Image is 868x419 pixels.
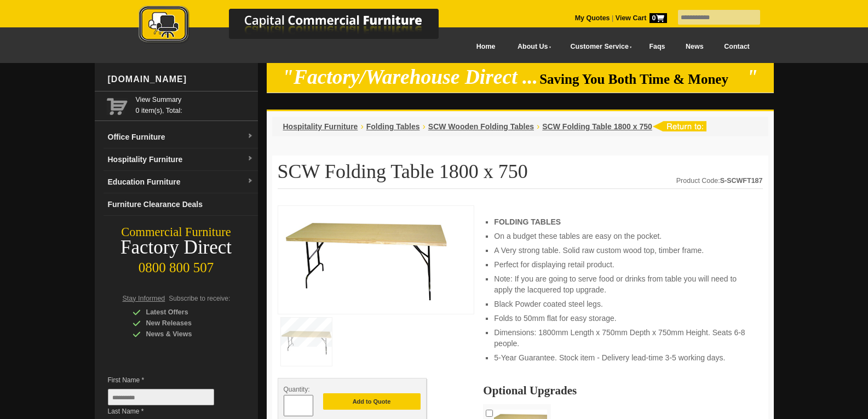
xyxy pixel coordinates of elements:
[494,259,751,270] li: Perfect for displaying retail product.
[108,375,231,386] span: First Name *
[104,193,258,216] a: Furniture Clearance Deals
[360,121,363,132] li: ›
[494,327,751,349] li: Dimensions: 1800mm Length x 750mm Depth x 750mm Height. Seats 6-8 people.
[537,121,539,132] li: ›
[494,245,751,256] li: A Very strong table. Solid raw custom wood top, timber frame.
[746,66,758,88] em: "
[639,35,676,59] a: Faqs
[95,240,258,255] div: Factory Direct
[558,35,639,59] a: Customer Service
[133,307,237,318] div: Latest Offers
[539,72,745,87] span: Saving You Both Time & Money
[108,406,231,417] span: Last Name *
[428,122,534,131] a: SCW Wooden Folding Tables
[616,14,667,22] strong: View Cart
[123,295,165,302] span: Stay Informed
[247,133,254,140] img: dropdown
[323,393,421,410] button: Add to Quote
[133,318,237,329] div: New Releases
[247,178,254,185] img: dropdown
[494,217,561,226] strong: FOLDING TABLES
[652,121,706,131] img: return to
[613,14,666,22] a: View Cart0
[675,35,714,59] a: News
[133,329,237,340] div: News & Views
[494,273,751,295] li: Note: If you are going to serve food or drinks from table you will need to apply the lacquered to...
[284,386,310,393] span: Quantity:
[676,175,763,186] div: Product Code:
[278,161,763,189] h1: SCW Folding Table 1800 x 750
[136,94,254,105] a: View Summary
[283,122,358,131] a: Hospitality Furniture
[422,121,425,132] li: ›
[720,177,763,185] strong: S-SCWFT187
[483,385,762,396] h2: Optional Upgrades
[136,94,254,114] span: 0 item(s), Total:
[542,122,652,131] a: SCW Folding Table 1800 x 750
[284,211,448,305] img: SCW Folding Table 1800 x 750
[575,14,610,22] a: My Quotes
[649,13,667,23] span: 0
[104,126,258,148] a: Office Furnituredropdown
[104,171,258,193] a: Education Furnituredropdown
[494,231,751,242] li: On a budget these tables are easy on the pocket.
[714,35,760,59] a: Contact
[494,352,751,363] li: 5-Year Guarantee. Stock item - Delivery lead-time 3-5 working days.
[494,299,751,309] li: Black Powder coated steel legs.
[282,66,538,88] em: "Factory/Warehouse Direct ...
[169,295,230,302] span: Subscribe to receive:
[247,156,254,162] img: dropdown
[366,122,420,131] a: Folding Tables
[95,225,258,240] div: Commercial Furniture
[505,35,558,59] a: About Us
[108,5,492,49] a: Capital Commercial Furniture Logo
[108,389,214,405] input: First Name *
[108,5,492,45] img: Capital Commercial Furniture Logo
[95,255,258,275] div: 0800 800 507
[104,148,258,171] a: Hospitality Furnituredropdown
[494,313,751,324] li: Folds to 50mm flat for easy storage.
[104,63,258,96] div: [DOMAIN_NAME]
